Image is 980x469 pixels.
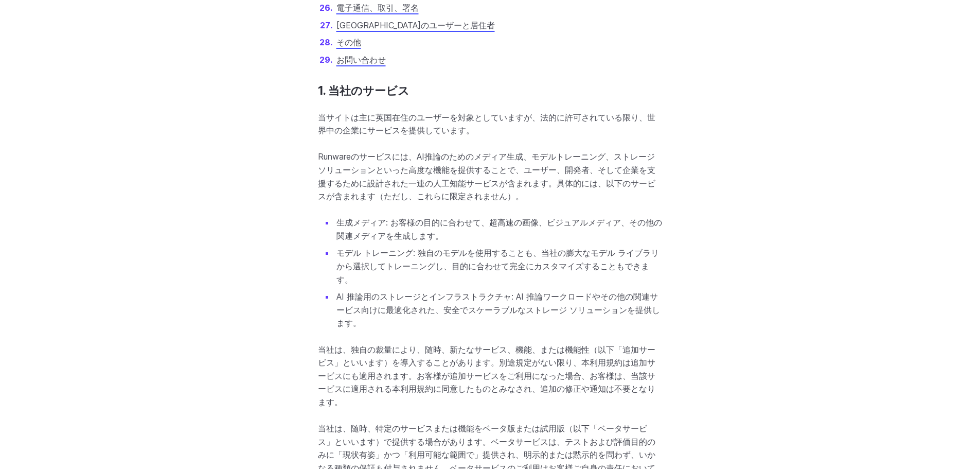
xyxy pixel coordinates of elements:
a: [GEOGRAPHIC_DATA]のユーザーと居住者 [336,20,495,30]
a: その他 [336,37,361,47]
a: 電子通信、取引、署名 [336,3,419,13]
font: 当サイトは主に英国在住のユーザーを対象としていますが、法的に許可されている限り、世界中の企業にサービスを提供しています。 [318,112,655,136]
font: 当社は、独自の裁量により、随時、新たなサービス、機能、または機能性（以下「追加サービス」といいます）を導入することがあります。別途規定がない限り、本利用規約は追加サービスにも適用されます。お客様... [318,344,655,407]
font: 1. 当社のサービス [318,83,409,97]
font: モデル トレーニング: 独自のモデルを使用することも、当社の膨大なモデル ライブラリから選択してトレーニングし、目的に合わせて完全にカスタマイズすることもできます。 [336,248,659,284]
a: 1. 当社のサービス [318,84,409,98]
font: AI 推論用のストレージとインフラストラクチャ: AI 推論ワークロードやその他の関連サービス向けに最適化された、安全でスケーラブルなストレージ ソリューションを提供します。 [336,291,660,328]
font: 生成メディア: お客様の目的に合わせて、超高速の画像、ビジュアルメディア、その他の関連メディアを生成します。 [336,217,662,241]
a: お問い合わせ [336,55,386,65]
font: Runwareのサービスには、AI推論のためのメディア生成、モデルトレーニング、ストレージソリューションといった高度な機能を提供することで、ユーザー、開発者、そして企業を支援するために設計された... [318,151,655,201]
